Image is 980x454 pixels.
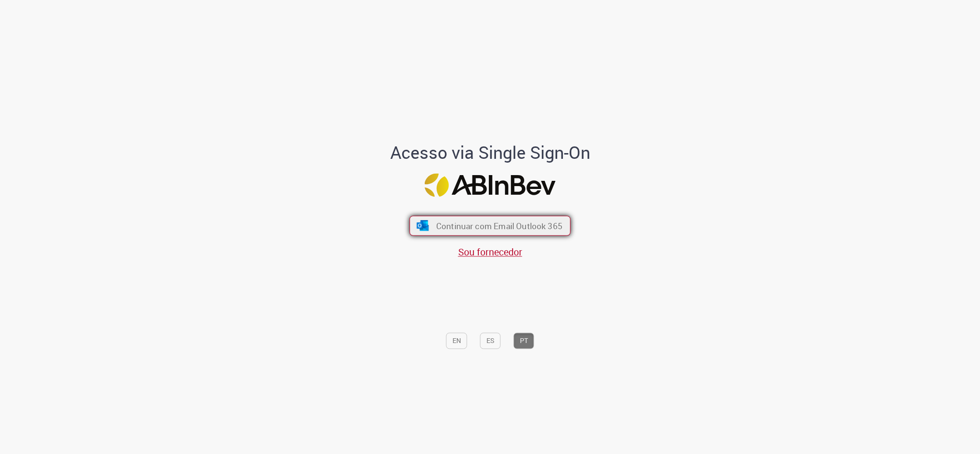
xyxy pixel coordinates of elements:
[409,216,571,236] button: ícone Azure/Microsoft 360 Continuar com Email Outlook 365
[446,332,467,349] button: EN
[436,220,562,231] span: Continuar com Email Outlook 365
[425,174,556,197] img: Logo ABInBev
[458,246,522,259] a: Sou fornecedor
[480,332,501,349] button: ES
[357,143,623,162] h1: Acesso via Single Sign-On
[416,221,429,231] img: ícone Azure/Microsoft 360
[514,332,534,349] button: PT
